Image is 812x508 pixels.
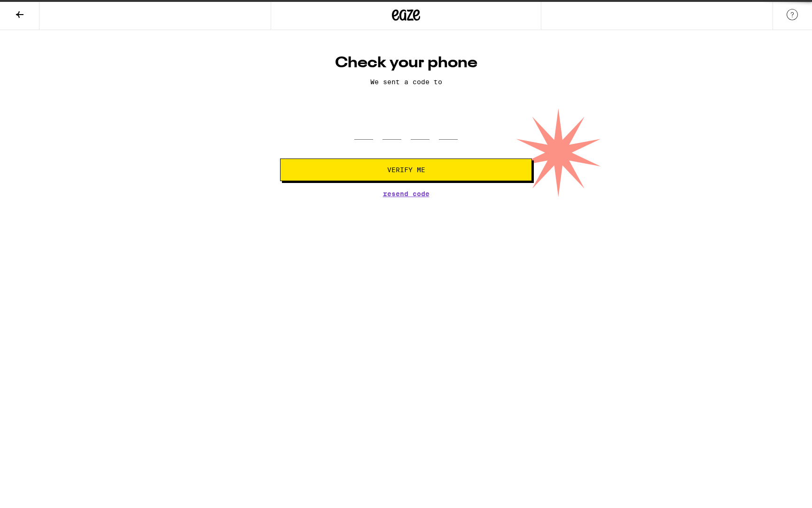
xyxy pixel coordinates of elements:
[387,167,425,173] span: Verify Me
[280,78,532,86] p: We sent a code to
[280,159,532,181] button: Verify Me
[280,54,532,72] h1: Check your phone
[383,190,429,197] button: Resend Code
